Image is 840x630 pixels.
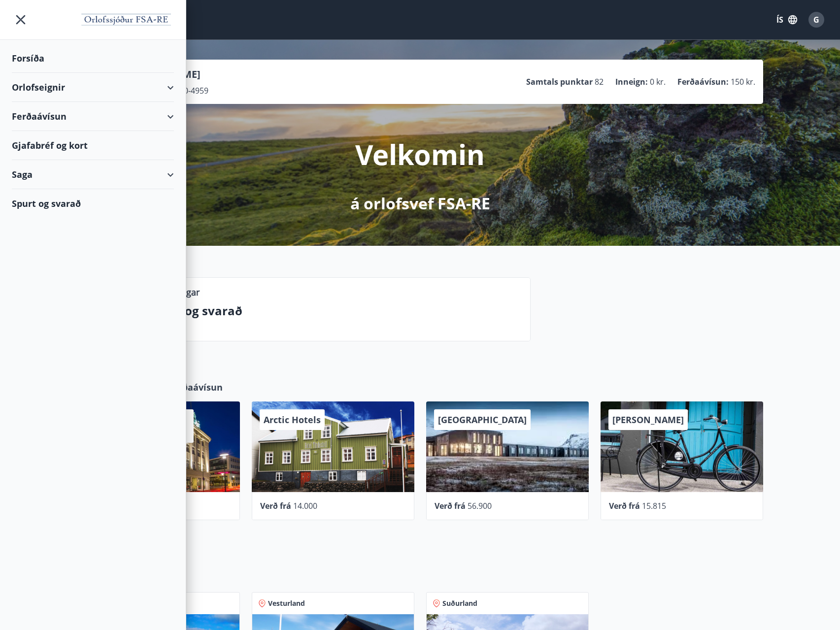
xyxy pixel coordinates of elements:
span: Arctic Hotels [264,414,321,426]
span: Verð frá [609,500,640,511]
p: Velkomin [355,135,485,173]
button: ÍS [771,11,803,29]
span: [PERSON_NAME] [612,414,684,426]
p: á orlofsvef FSA-RE [350,193,490,214]
p: Spurt og svarað [150,302,522,319]
span: 56.900 [468,500,492,511]
p: Inneign : [615,76,648,87]
span: 14.000 [293,500,317,511]
div: Gjafabréf og kort [12,131,174,160]
span: Verð frá [435,500,466,511]
span: [GEOGRAPHIC_DATA] [438,414,527,426]
span: Verð frá [260,500,291,511]
p: Samtals punktar [526,76,593,87]
img: union_logo [78,11,174,31]
span: G [813,14,819,25]
button: G [805,8,828,32]
div: Forsíða [12,44,174,73]
span: 15.815 [642,500,666,511]
span: Suðurland [442,598,477,608]
p: Ferðaávísun : [677,76,729,87]
div: Orlofseignir [12,73,174,102]
p: Upplýsingar [150,286,200,298]
span: Vesturland [268,598,305,608]
span: 0 kr. [650,76,666,87]
div: Ferðaávísun [12,102,174,131]
span: 150 kr. [731,76,755,87]
span: 82 [595,76,604,87]
div: Spurt og svarað [12,189,174,218]
button: menu [12,11,30,29]
div: Saga [12,160,174,189]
